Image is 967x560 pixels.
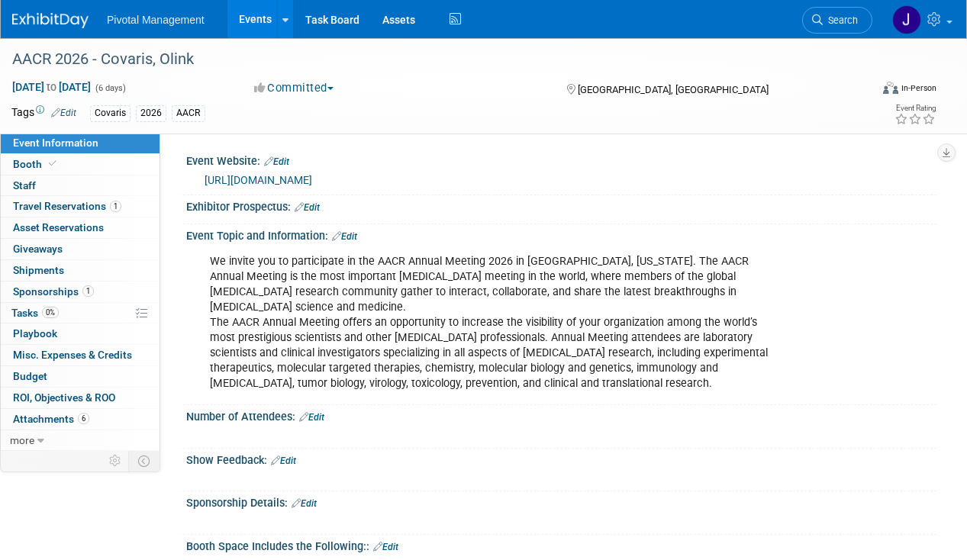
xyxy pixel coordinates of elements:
[1,154,160,175] a: Booth
[13,243,63,255] span: Giveaways
[13,413,89,425] span: Attachments
[13,327,57,340] span: Playbook
[199,246,788,400] div: We invite you to participate in the AACR Annual Meeting 2026 in [GEOGRAPHIC_DATA], [US_STATE]. Th...
[186,535,936,555] div: Booth Space Includes the Following::
[802,7,872,34] a: Search
[110,201,121,212] span: 1
[1,323,160,344] a: Playbook
[10,434,34,446] span: more
[332,231,357,242] a: Edit
[264,156,289,167] a: Edit
[13,221,104,233] span: Asset Reservations
[78,413,89,424] span: 6
[292,498,317,509] a: Edit
[13,200,121,212] span: Travel Reservations
[1,133,160,153] a: Event Information
[295,202,320,213] a: Edit
[11,80,92,94] span: [DATE] [DATE]
[13,285,94,298] span: Sponsorships
[1,175,160,196] a: Staff
[801,79,936,102] div: Event Format
[1,388,160,408] a: ROI, Objectives & ROO
[107,14,205,26] span: Pivotal Management
[12,13,89,28] img: ExhibitDay
[94,83,126,93] span: (6 days)
[11,307,59,319] span: Tasks
[11,105,76,122] td: Tags
[892,5,921,34] img: Jessica Gatton
[271,455,296,466] a: Edit
[82,285,94,297] span: 1
[13,391,115,404] span: ROI, Objectives & ROO
[1,239,160,259] a: Giveaways
[13,137,98,149] span: Event Information
[186,405,936,425] div: Number of Attendees:
[1,366,160,387] a: Budget
[186,491,936,511] div: Sponsorship Details:
[249,80,340,96] button: Committed
[186,195,936,215] div: Exhibitor Prospectus:
[1,282,160,302] a: Sponsorships1
[186,449,936,468] div: Show Feedback:
[49,159,56,168] i: Booth reservation complete
[102,451,129,471] td: Personalize Event Tab Strip
[129,451,160,471] td: Toggle Event Tabs
[42,307,59,318] span: 0%
[186,150,936,169] div: Event Website:
[1,409,160,430] a: Attachments6
[13,158,60,170] span: Booth
[1,303,160,323] a: Tasks0%
[1,217,160,238] a: Asset Reservations
[373,542,398,552] a: Edit
[7,46,858,73] div: AACR 2026 - Covaris, Olink
[13,264,64,276] span: Shipments
[578,84,769,95] span: [GEOGRAPHIC_DATA], [GEOGRAPHIC_DATA]
[894,105,936,112] div: Event Rating
[136,105,166,121] div: 2026
[90,105,131,121] div: Covaris
[172,105,205,121] div: AACR
[186,224,936,244] div: Event Topic and Information:
[44,81,59,93] span: to
[13,179,36,191] span: Staff
[205,174,312,186] a: [URL][DOMAIN_NAME]
[1,430,160,451] a: more
[13,349,132,361] span: Misc. Expenses & Credits
[13,370,47,382] span: Budget
[299,412,324,423] a: Edit
[883,82,898,94] img: Format-Inperson.png
[51,108,76,118] a: Edit
[1,260,160,281] a: Shipments
[1,196,160,217] a: Travel Reservations1
[1,345,160,365] a: Misc. Expenses & Credits
[823,14,858,26] span: Search
[901,82,936,94] div: In-Person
